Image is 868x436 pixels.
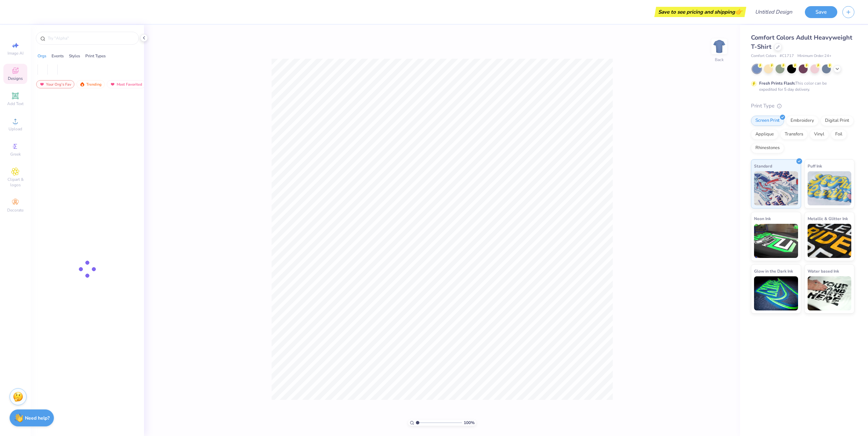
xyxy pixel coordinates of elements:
input: Try "Alpha" [47,35,134,42]
div: Your Org's Fav [36,80,74,88]
img: Water based Ink [808,276,852,310]
span: Decorate [7,207,24,213]
strong: Fresh Prints Flash: [759,81,795,86]
div: Rhinestones [751,143,784,153]
span: # C1717 [780,53,794,59]
span: Comfort Colors [751,53,776,59]
img: Glow in the Dark Ink [754,276,798,310]
div: Orgs [38,53,46,59]
div: Vinyl [810,129,829,140]
img: trending.gif [79,82,85,87]
img: Standard [754,171,798,205]
span: Greek [10,151,21,157]
span: 100 % [464,420,475,426]
span: Comfort Colors Adult Heavyweight T-Shirt [751,33,852,51]
div: Most Favorited [107,80,145,88]
div: Foil [831,129,847,140]
span: Designs [8,76,23,81]
div: Transfers [780,129,808,140]
span: Standard [754,162,772,170]
div: Screen Print [751,116,784,126]
div: Events [52,53,64,59]
div: Save to see pricing and shipping [656,7,744,17]
div: Applique [751,129,778,140]
span: Image AI [8,50,24,56]
img: Neon Ink [754,224,798,258]
div: Print Types [85,53,106,59]
div: This color can be expedited for 5 day delivery. [759,80,843,92]
span: Upload [9,126,22,132]
img: most_fav.gif [39,82,45,87]
span: Water based Ink [808,267,839,275]
img: most_fav.gif [110,82,115,87]
img: Back [712,40,726,53]
span: Glow in the Dark Ink [754,267,793,275]
img: Metallic & Glitter Ink [808,224,852,258]
span: Minimum Order: 24 + [797,53,831,59]
input: Untitled Design [750,5,800,19]
span: Add Text [7,101,24,106]
div: Print Type [751,102,854,110]
div: Digital Print [821,116,854,126]
img: Puff Ink [808,171,852,205]
div: Styles [69,53,80,59]
span: Metallic & Glitter Ink [808,215,848,222]
button: Save [805,6,837,18]
div: Back [715,57,724,63]
span: 👉 [735,8,742,16]
span: Neon Ink [754,215,771,222]
span: Puff Ink [808,162,822,170]
div: Embroidery [786,116,819,126]
div: Trending [76,80,105,88]
strong: Need help? [25,415,49,421]
span: Clipart & logos [3,177,27,188]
